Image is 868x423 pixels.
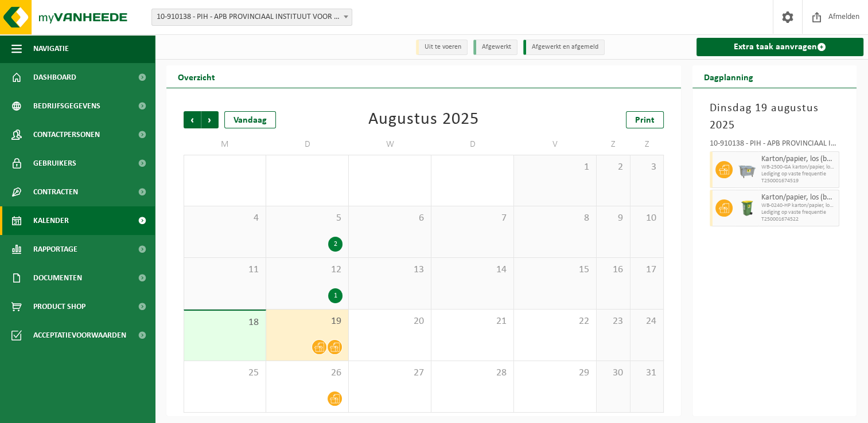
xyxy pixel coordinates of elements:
[761,209,836,216] span: Lediging op vaste frequentie
[355,367,425,379] span: 27
[437,315,508,328] span: 21
[33,34,69,63] span: Navigatie
[184,134,266,155] td: M
[602,367,624,379] span: 30
[761,202,836,209] span: WB-0240-HP karton/papier, los (bedrijven)
[520,367,590,379] span: 29
[368,111,479,128] div: Augustus 2025
[33,63,76,92] span: Dashboard
[355,315,425,328] span: 20
[761,164,836,171] span: WB-2500-GA karton/papier, los (bedrijven)
[201,111,219,128] span: Volgende
[520,161,590,174] span: 1
[431,134,514,155] td: D
[602,161,624,174] span: 2
[190,212,260,225] span: 4
[696,38,863,56] a: Extra taak aanvragen
[190,367,260,379] span: 25
[33,206,69,235] span: Kalender
[761,171,836,178] span: Lediging op vaste frequentie
[349,134,431,155] td: W
[266,134,349,155] td: D
[328,288,342,303] div: 1
[190,316,260,329] span: 18
[33,321,126,350] span: Acceptatievoorwaarden
[151,9,352,26] span: 10-910138 - PIH - APB PROVINCIAAL INSTITUUT VOOR HYGIENE - ANTWERPEN
[630,134,664,155] td: Z
[602,315,624,328] span: 23
[692,65,765,88] h2: Dagplanning
[166,65,227,88] h2: Overzicht
[33,92,100,120] span: Bedrijfsgegevens
[33,292,85,321] span: Product Shop
[761,155,836,164] span: Karton/papier, los (bedrijven)
[190,264,260,276] span: 11
[272,212,342,225] span: 5
[636,315,658,328] span: 24
[272,315,342,328] span: 19
[437,264,508,276] span: 14
[636,212,658,225] span: 10
[520,315,590,328] span: 22
[152,9,352,25] span: 10-910138 - PIH - APB PROVINCIAAL INSTITUUT VOOR HYGIENE - ANTWERPEN
[636,264,658,276] span: 17
[514,134,597,155] td: V
[761,178,836,185] span: T250001674519
[416,40,468,55] li: Uit te voeren
[224,111,276,128] div: Vandaag
[710,100,839,134] h3: Dinsdag 19 augustus 2025
[184,111,201,128] span: Vorige
[33,235,77,264] span: Rapportage
[635,116,655,125] span: Print
[272,367,342,379] span: 26
[738,199,756,217] img: WB-0240-HPE-GN-50
[33,264,82,292] span: Documenten
[33,149,76,178] span: Gebruikers
[636,367,658,379] span: 31
[473,40,517,55] li: Afgewerkt
[272,264,342,276] span: 12
[597,134,630,155] td: Z
[355,264,425,276] span: 13
[520,264,590,276] span: 15
[602,264,624,276] span: 16
[355,212,425,225] span: 6
[761,193,836,202] span: Karton/papier, los (bedrijven)
[33,120,100,149] span: Contactpersonen
[328,237,342,252] div: 2
[602,212,624,225] span: 9
[437,367,508,379] span: 28
[626,111,664,128] a: Print
[520,212,590,225] span: 8
[33,178,78,206] span: Contracten
[437,212,508,225] span: 7
[738,161,756,178] img: WB-2500-GAL-GY-01
[710,140,839,151] div: 10-910138 - PIH - APB PROVINCIAAL INSTITUUT VOOR HYGIENE - [GEOGRAPHIC_DATA]
[761,216,836,223] span: T250001674522
[523,40,605,55] li: Afgewerkt en afgemeld
[636,161,658,174] span: 3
